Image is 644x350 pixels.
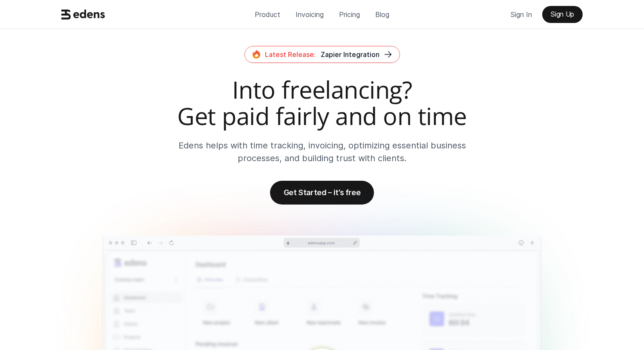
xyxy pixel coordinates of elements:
span: Zapier Integration [321,50,379,59]
a: Pricing [332,6,367,23]
p: Invoicing [296,8,324,21]
a: Latest Release:Zapier Integration [244,46,400,63]
p: Sign In [511,8,532,21]
a: Blog [368,6,396,23]
p: Blog [375,8,389,21]
p: Pricing [339,8,360,21]
p: Sign Up [551,10,574,18]
p: Edens helps with time tracking, invoicing, optimizing essential business processes, and building ... [178,139,467,165]
a: Get Started – it’s free [270,181,374,205]
a: Product [248,6,287,23]
a: Sign In [504,6,539,23]
p: Product [255,8,280,21]
h2: Into freelancing? Get paid fairly and on time [58,77,586,129]
a: Invoicing [289,6,331,23]
span: Latest Release: [265,50,316,59]
p: Get Started – it’s free [284,188,361,197]
a: Sign Up [542,6,583,23]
